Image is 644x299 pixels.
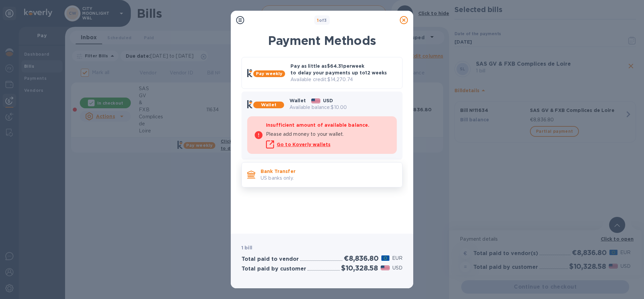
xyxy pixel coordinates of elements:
[381,265,390,270] img: USD
[392,264,402,272] p: USD
[266,122,369,128] b: Insufficient amount of available balance.
[392,255,402,262] p: EUR
[323,97,333,104] p: USD
[277,142,330,147] u: Go to Koverly wallets
[344,254,378,262] h2: €8,836.80
[261,102,276,107] b: Wallet
[241,256,299,262] h3: Total paid to vendor
[317,18,319,23] span: 1
[241,266,306,272] h3: Total paid by customer
[261,168,397,175] p: Bank Transfer
[289,104,397,111] p: Available balance: $10.00
[241,34,402,48] h1: Payment Methods
[289,97,306,104] p: Wallet
[341,264,378,272] h2: $10,328.58
[266,131,390,138] p: Please add money to your wallet.
[256,71,282,76] b: Pay weekly
[311,99,320,103] img: USD
[261,175,397,182] p: US banks only.
[241,245,252,250] b: 1 bill
[317,18,327,23] b: of 3
[290,63,397,76] p: Pay as little as $64.31 per week to delay your payments up to 12 weeks
[290,76,397,83] p: Available credit: $14,270.74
